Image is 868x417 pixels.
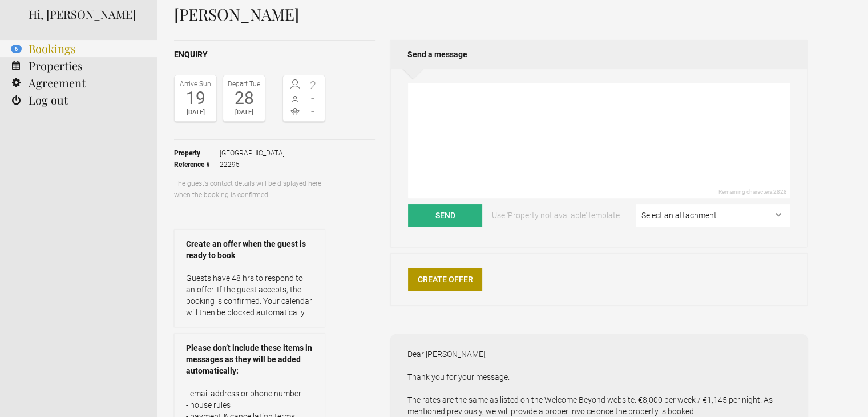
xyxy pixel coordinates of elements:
div: Arrive Sun [177,78,213,90]
div: Hi, [PERSON_NAME] [29,6,140,23]
strong: Create an offer when the guest is ready to book [186,238,313,261]
p: Guests have 48 hrs to respond to an offer. If the guest accepts, the booking is confirmed. Your c... [186,272,313,318]
a: Create Offer [408,268,482,291]
div: 28 [226,90,262,107]
h2: Enquiry [174,49,375,61]
span: [GEOGRAPHIC_DATA] [220,147,285,159]
div: [DATE] [226,107,262,118]
div: 19 [177,90,213,107]
h1: [PERSON_NAME] [174,6,808,23]
strong: Please don’t include these items in messages as they will be added automatically: [186,342,313,376]
span: - [304,93,322,104]
div: [DATE] [177,107,213,118]
strong: Property [174,147,220,159]
h2: Send a message [390,40,808,69]
span: 22295 [220,159,285,170]
span: - [304,106,322,117]
flynt-notification-badge: 6 [11,45,22,53]
strong: Reference # [174,159,220,170]
a: Use 'Property not available' template [484,204,628,227]
p: The guest’s contact details will be displayed here when the booking is confirmed. [174,178,325,201]
button: Send [408,204,482,227]
div: Depart Tue [226,78,262,90]
span: 2 [304,79,322,91]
